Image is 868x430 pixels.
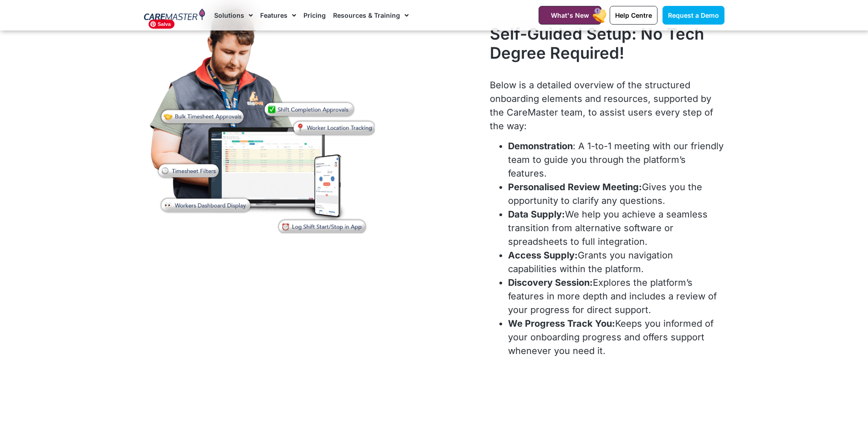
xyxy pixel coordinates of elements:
[539,6,601,25] a: What's New
[668,11,719,19] span: Request a Demo
[490,78,724,133] p: Below is a detailed overview of the structured onboarding elements and resources, supported by th...
[490,24,724,62] h2: Self-Guided Setup: No Tech Degree Required!
[508,248,724,276] li: Grants you navigation capabilities within the platform.
[149,20,175,29] span: Salva
[508,209,565,220] strong: Data Supply:
[508,276,724,317] li: Explores the platform’s features in more depth and includes a review of your progress for direct ...
[610,6,657,25] a: Help Centre
[508,180,724,207] li: Gives you the opportunity to clarify any questions.
[508,141,573,152] strong: Demonstration
[144,1,380,237] img: Screenshot of a Big Dog app interface being used by a Big Dog support worker, showing features fo...
[508,250,578,261] strong: Access Supply:
[508,277,593,288] strong: Discovery Session:
[615,11,652,19] span: Help Centre
[508,317,724,358] li: Keeps you informed of your onboarding progress and offers support whenever you need it.
[144,9,205,22] img: CareMaster Logo
[663,6,724,25] a: Request a Demo
[508,318,615,329] strong: We Progress Track You:
[551,11,589,19] span: What's New
[508,182,642,192] strong: Personalised Review Meeting:
[508,139,724,180] li: : A 1-to-1 meeting with our friendly team to guide you through the platform’s features.
[508,207,724,248] li: We help you achieve a seamless transition from alternative software or spreadsheets to full integ...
